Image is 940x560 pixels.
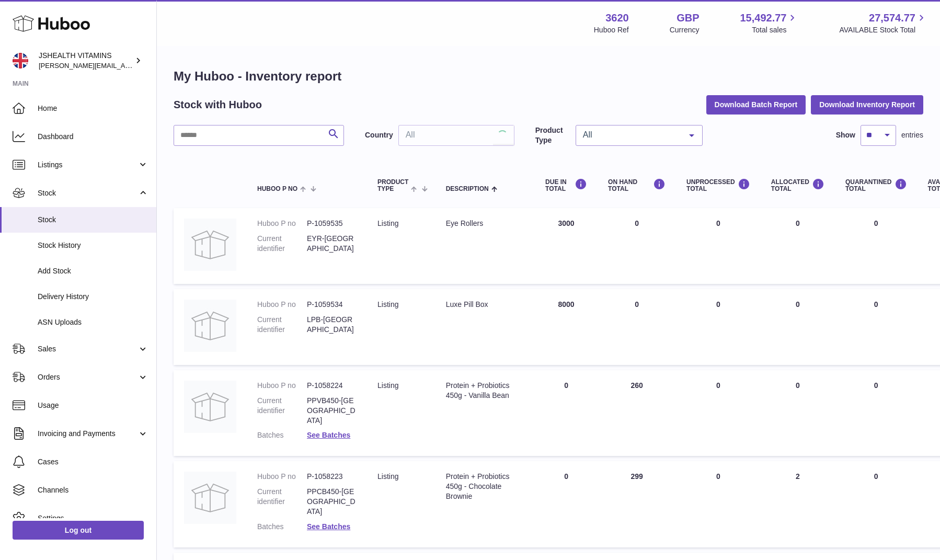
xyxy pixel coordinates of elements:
[38,429,137,439] span: Invoicing and Payments
[38,513,148,523] span: Settings
[38,401,148,410] span: Usage
[845,178,907,192] div: QUARANTINED Total
[257,522,307,532] dt: Batches
[676,461,761,547] td: 0
[874,219,878,227] span: 0
[377,179,408,192] span: Product Type
[377,472,398,481] span: listing
[184,300,236,352] img: product image
[13,53,28,68] img: francesca@jshealthvitamins.com
[307,315,357,335] dd: LPB-[GEOGRAPHIC_DATA]
[740,11,786,25] span: 15,492.77
[771,178,824,192] div: ALLOCATED Total
[839,11,927,35] a: 27,574.77 AVAILABLE Stock Total
[307,396,357,426] dd: PPVB450-[GEOGRAPHIC_DATA]
[839,25,927,35] span: AVAILABLE Stock Total
[307,522,350,531] a: See Batches
[257,234,307,254] dt: Current identifier
[257,472,307,482] dt: Huboo P no
[38,485,148,495] span: Channels
[307,381,357,391] dd: P-1058224
[446,219,524,228] div: Eye Rollers
[39,61,210,70] span: [PERSON_NAME][EMAIL_ADDRESS][DOMAIN_NAME]
[761,208,835,284] td: 0
[38,104,148,113] span: Home
[257,186,297,192] span: Huboo P no
[874,300,878,308] span: 0
[257,300,307,310] dt: Huboo P no
[598,370,676,456] td: 260
[598,461,676,547] td: 299
[377,300,398,308] span: listing
[535,125,570,145] label: Product Type
[184,381,236,433] img: product image
[38,292,148,302] span: Delivery History
[446,300,524,310] div: Luxe Pill Box
[901,130,923,140] span: entries
[874,381,878,390] span: 0
[38,160,137,170] span: Listings
[608,178,666,192] div: ON HAND Total
[38,132,148,142] span: Dashboard
[257,219,307,228] dt: Huboo P no
[446,472,524,501] div: Protein + Probiotics 450g - Chocolate Brownie
[257,315,307,335] dt: Current identifier
[580,130,681,140] span: All
[869,11,915,25] span: 27,574.77
[670,25,700,35] div: Currency
[446,381,524,401] div: Protein + Probiotics 450g - Vanilla Bean
[836,130,855,140] label: Show
[676,370,761,456] td: 0
[184,472,236,524] img: product image
[594,25,629,35] div: Huboo Ref
[257,396,307,426] dt: Current identifier
[38,188,137,198] span: Stock
[365,130,393,140] label: Country
[676,289,761,365] td: 0
[874,472,878,481] span: 0
[257,430,307,440] dt: Batches
[535,370,598,456] td: 0
[307,431,350,439] a: See Batches
[446,186,489,192] span: Description
[13,521,144,540] a: Log out
[706,95,806,114] button: Download Batch Report
[740,11,798,35] a: 15,492.77 Total sales
[307,300,357,310] dd: P-1059534
[307,487,357,517] dd: PPCB450-[GEOGRAPHIC_DATA]
[38,215,148,225] span: Stock
[257,487,307,517] dt: Current identifier
[38,372,137,382] span: Orders
[761,289,835,365] td: 0
[39,51,133,71] div: JSHEALTH VITAMINS
[686,178,750,192] div: UNPROCESSED Total
[377,219,398,227] span: listing
[377,381,398,390] span: listing
[761,370,835,456] td: 0
[752,25,798,35] span: Total sales
[307,472,357,482] dd: P-1058223
[605,11,629,25] strong: 3620
[184,219,236,271] img: product image
[38,457,148,467] span: Cases
[545,178,587,192] div: DUE IN TOTAL
[174,98,262,112] h2: Stock with Huboo
[598,208,676,284] td: 0
[535,208,598,284] td: 3000
[38,266,148,276] span: Add Stock
[811,95,923,114] button: Download Inventory Report
[307,219,357,228] dd: P-1059535
[535,289,598,365] td: 8000
[38,344,137,354] span: Sales
[38,317,148,327] span: ASN Uploads
[174,68,923,85] h1: My Huboo - Inventory report
[598,289,676,365] td: 0
[535,461,598,547] td: 0
[676,208,761,284] td: 0
[257,381,307,391] dt: Huboo P no
[677,11,699,25] strong: GBP
[761,461,835,547] td: 2
[307,234,357,254] dd: EYR-[GEOGRAPHIC_DATA]
[38,241,148,250] span: Stock History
